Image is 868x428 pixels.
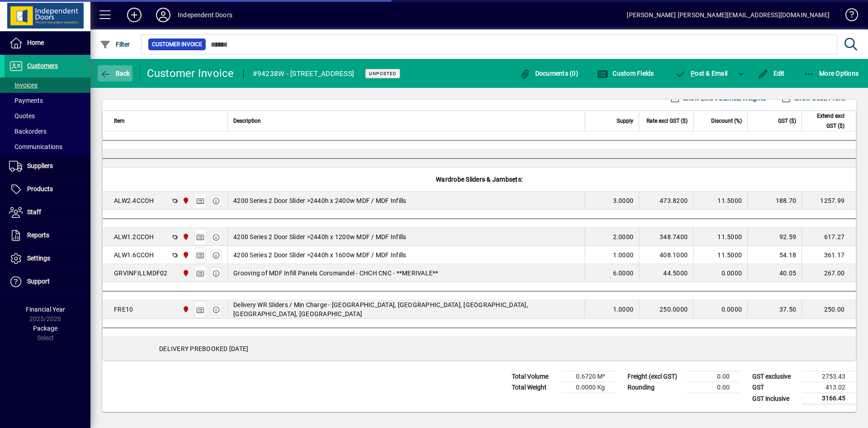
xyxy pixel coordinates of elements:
[595,65,656,82] button: Custom Fields
[27,255,50,262] span: Settings
[758,70,785,77] span: Edit
[747,228,802,246] td: 92.59
[519,70,578,77] span: Documents (0)
[755,65,787,82] button: Edit
[5,77,90,93] a: Invoices
[233,196,406,205] span: 4200 Series 2 Door Slider >2440h x 2400w MDF / MDF Infills
[623,371,686,382] td: Freight (excl GST)
[804,70,859,77] span: More Options
[613,250,634,260] span: 1.0000
[5,124,90,139] a: Backorders
[27,231,49,239] span: Reports
[671,65,732,82] button: Post & Email
[675,70,728,77] span: ost & Email
[748,371,802,382] td: GST exclusive
[613,269,634,278] span: 6.0000
[693,300,747,319] td: 0.0000
[100,70,130,77] span: Back
[27,208,41,216] span: Staff
[98,65,132,82] button: Back
[180,250,190,260] span: Christchurch
[5,32,90,54] a: Home
[507,382,561,393] td: Total Weight
[646,116,688,126] span: Rate excl GST ($)
[747,246,802,264] td: 54.18
[613,232,634,241] span: 2.0000
[748,382,802,393] td: GST
[180,196,190,206] span: Christchurch
[693,192,747,210] td: 11.5000
[802,65,861,82] button: More Options
[120,7,149,23] button: Add
[613,305,634,314] span: 1.0000
[802,192,856,210] td: 1257.99
[5,224,90,247] a: Reports
[748,393,802,404] td: GST inclusive
[693,264,747,282] td: 0.0000
[802,300,856,319] td: 250.00
[645,196,688,205] div: 473.8200
[597,70,654,77] span: Custom Fields
[802,246,856,264] td: 361.17
[178,8,232,22] div: Independent Doors
[152,40,202,49] span: Customer Invoice
[747,300,802,319] td: 37.50
[778,116,796,126] span: GST ($)
[645,232,688,241] div: 348.7400
[147,66,234,81] div: Customer Invoice
[233,116,261,126] span: Description
[802,382,856,393] td: 413.02
[98,36,132,53] button: Filter
[180,268,190,278] span: Christchurch
[802,228,856,246] td: 617.27
[807,111,844,131] span: Extend excl GST ($)
[114,232,154,241] div: ALW1.2CCOH
[5,93,90,108] a: Payments
[33,325,57,332] span: Package
[27,62,58,69] span: Customers
[114,196,154,205] div: ALW2.4CCOH
[5,108,90,124] a: Quotes
[686,371,741,382] td: 0.00
[103,337,856,361] div: DELIVERY PREBOOKED [DATE]
[9,112,35,120] span: Quotes
[90,65,140,82] app-page-header-button: Back
[27,278,50,285] span: Support
[233,269,439,278] span: Grooving of MDF Infill Panels Coromandel - CHCH CNC - **MERIVALE**
[9,128,47,135] span: Backorders
[9,97,43,104] span: Payments
[561,371,616,382] td: 0.6720 M³
[103,168,856,191] div: Wardrobe Sliders & Jambsets:
[691,70,695,77] span: P
[711,116,742,126] span: Discount (%)
[517,65,580,82] button: Documents (0)
[233,300,579,318] span: Delivery WR Sliders / Min Charge - [GEOGRAPHIC_DATA], [GEOGRAPHIC_DATA], [GEOGRAPHIC_DATA], [GEOG...
[114,116,125,126] span: Item
[645,250,688,260] div: 408.1000
[369,71,396,77] span: Unposted
[645,305,688,314] div: 250.0000
[507,371,561,382] td: Total Volume
[27,162,53,169] span: Suppliers
[9,143,62,150] span: Communications
[180,304,190,314] span: Christchurch
[5,155,90,178] a: Suppliers
[180,232,190,242] span: Christchurch
[802,371,856,382] td: 2753.43
[5,139,90,154] a: Communications
[645,269,688,278] div: 44.5000
[623,382,686,393] td: Rounding
[5,178,90,201] a: Products
[5,270,90,293] a: Support
[686,382,741,393] td: 0.00
[693,246,747,264] td: 11.5000
[233,250,406,260] span: 4200 Series 2 Door Slider >2440h x 1600w MDF / MDF Infills
[114,305,133,314] div: FRE10
[802,264,856,282] td: 267.00
[5,247,90,270] a: Settings
[114,269,168,278] div: GRVINFILLMDF02
[114,250,154,260] div: ALW1.6CCOH
[100,41,130,48] span: Filter
[839,2,857,31] a: Knowledge Base
[27,39,44,46] span: Home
